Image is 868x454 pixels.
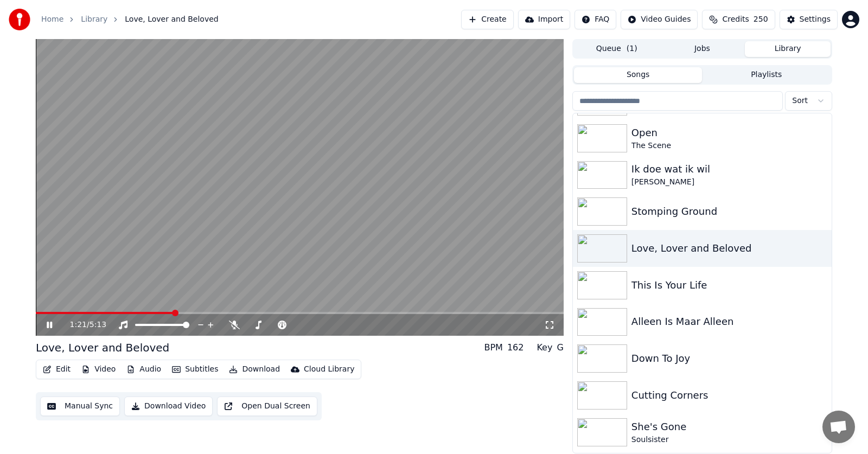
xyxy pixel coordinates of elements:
div: Open de chat [822,411,855,443]
div: G [557,341,563,354]
span: Sort [792,95,808,106]
button: Import [518,10,570,29]
div: 162 [507,341,524,354]
span: Credits [722,14,749,25]
button: Jobs [660,41,745,57]
div: Stomping Ground [631,204,827,219]
button: Download Video [124,397,213,416]
button: Playlists [702,67,831,83]
button: Video Guides [621,10,698,29]
button: Credits250 [702,10,775,29]
a: Library [81,14,107,25]
a: Home [41,14,63,25]
button: Audio [122,362,165,377]
span: 250 [754,14,768,25]
span: 1:21 [70,319,87,330]
div: Love, Lover and Beloved [631,241,827,256]
div: The Scene [631,140,827,151]
button: Settings [780,10,838,29]
div: / [70,319,96,330]
div: She's Gone [631,419,827,434]
div: This Is Your Life [631,278,827,293]
button: Songs [574,67,703,83]
button: Subtitles [168,362,222,377]
button: Download [225,362,284,377]
div: Down To Joy [631,351,827,366]
div: Love, Lover and Beloved [36,340,169,355]
button: Video [77,362,120,377]
div: Settings [800,14,831,25]
button: Manual Sync [40,397,120,416]
span: 5:13 [90,319,106,330]
span: Love, Lover and Beloved [125,14,218,25]
div: Open [631,125,827,140]
div: Cloud Library [304,364,354,375]
div: [PERSON_NAME] [631,177,827,188]
button: Queue [574,41,660,57]
button: Edit [39,362,75,377]
button: Library [745,41,831,57]
span: ( 1 ) [627,43,637,54]
nav: breadcrumb [41,14,219,25]
div: BPM [484,341,502,354]
div: Key [537,341,552,354]
button: Open Dual Screen [217,397,317,416]
div: Cutting Corners [631,388,827,403]
div: Soulsister [631,434,827,445]
button: FAQ [575,10,616,29]
button: Create [461,10,514,29]
div: Ik doe wat ik wil [631,162,827,177]
div: Alleen Is Maar Alleen [631,314,827,329]
img: youka [9,9,30,30]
